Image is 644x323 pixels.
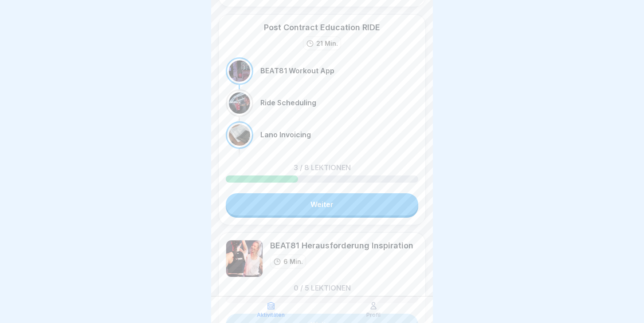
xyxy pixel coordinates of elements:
p: 3 / 8 Lektionen [294,164,351,171]
div: BEAT81 Herausforderung Inspiration [270,240,413,251]
p: 6 Min. [283,257,303,266]
p: Profil [366,312,381,318]
div: Post Contract Education RIDE [264,22,380,33]
p: 21 Min. [316,39,338,48]
p: BEAT81 Workout App [260,67,334,75]
p: 0 / 5 Lektionen [294,284,351,291]
img: z9qsab734t8wudqjjzarpkdd.png [226,240,263,277]
p: Lano Invoicing [260,131,311,139]
a: Weiter [226,193,418,215]
p: Ride Scheduling [260,99,316,107]
p: Aktivitäten [257,312,285,318]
